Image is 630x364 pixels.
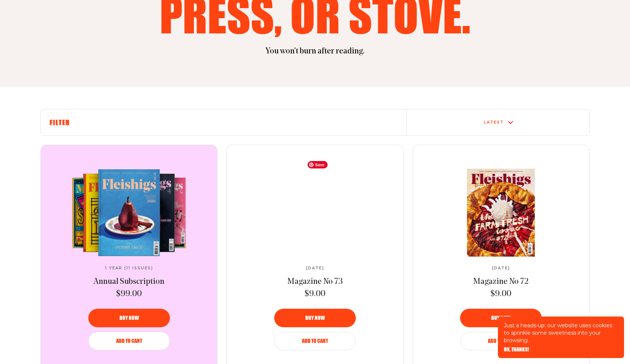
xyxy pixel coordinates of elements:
span: 1 Year (11 Issues) [105,266,153,270]
a: Magazine No 73 [287,276,343,288]
img: Magazine No 72 [439,168,563,256]
a: Magazine No 72Magazine No 72 [439,169,563,256]
a: Annual SubscriptionAnnual Subscription [67,169,191,256]
span: Annual Subscription [93,278,164,286]
button: Buy now [274,309,356,327]
button: Buy now [460,309,542,327]
span: Buy now [119,315,139,321]
button: Buy now [88,309,170,327]
h6: Filter [50,118,397,127]
a: Magazine No 73Magazine No 73 [253,169,377,256]
span: Buy now [491,315,511,321]
img: Annual Subscription [67,169,191,256]
button: Add to Cart [88,332,170,350]
button: Add to Cart [460,332,542,350]
span: Add to Cart [302,338,328,344]
a: Annual Subscription [93,276,164,288]
span: [DATE] [492,266,510,270]
span: $9.00 [490,289,511,300]
span: Buy now [305,315,325,321]
span: Save [308,161,328,168]
span: Add to Cart [116,338,142,344]
span: Magazine No 73 [287,278,343,286]
span: Magazine No 72 [473,278,529,286]
p: Just a heads-up: our website uses cookies to sprinkle some sweetness into your browsing. [504,322,618,344]
button: OK, THANKS! [504,347,529,352]
span: Add to Cart [488,338,514,344]
span: [DATE] [306,266,324,270]
div: Latest [484,120,504,125]
a: Magazine No 72 [473,276,529,288]
button: Add to Cart [274,332,356,350]
p: You won't burn after reading. [40,46,590,57]
span: $99.00 [116,289,142,300]
span: $9.00 [305,289,325,300]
